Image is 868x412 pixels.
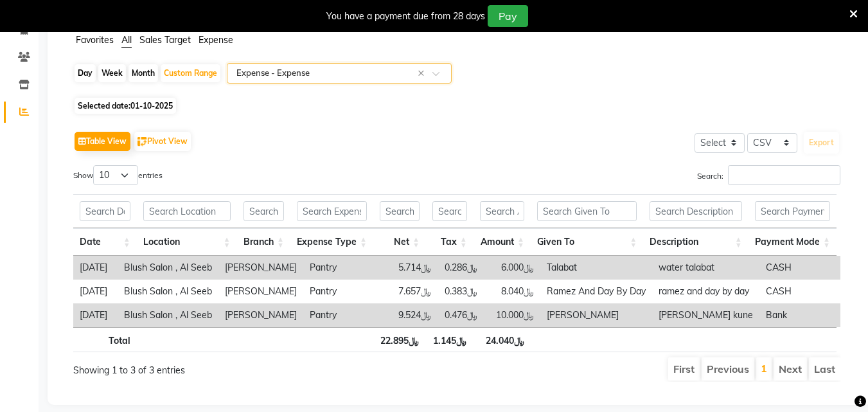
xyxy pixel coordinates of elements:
input: Search Branch [244,201,285,221]
img: pivot.png [137,137,147,147]
td: Blush Salon , Al Seeb [118,256,218,280]
button: Pay [488,5,528,27]
th: ﷼22.895 [373,327,425,352]
div: Showing 1 to 3 of 3 entries [73,356,382,377]
th: ﷼24.040 [473,327,530,352]
td: water talabat [652,256,759,280]
span: All [121,34,132,46]
div: Week [98,64,126,82]
td: ﷼10.000 [484,303,540,327]
td: Ramez And Day By Day [540,280,652,303]
span: Sales Target [139,34,191,46]
td: [DATE] [73,280,118,303]
div: Custom Range [161,64,220,82]
td: [PERSON_NAME] [218,256,303,280]
td: ramez and day by day [652,280,759,303]
div: You have a payment due from 28 days [326,10,485,23]
span: 01-10-2025 [130,101,173,111]
label: Show entries [73,165,163,185]
span: Clear all [418,67,429,80]
td: CASH [759,256,847,280]
a: 1 [761,362,767,375]
input: Search Expense Type [297,201,367,221]
td: Pantry [303,256,386,280]
th: Given To: activate to sort column ascending [531,228,643,256]
input: Search Payment Mode [755,201,830,221]
input: Search Location [143,201,231,221]
th: Net: activate to sort column ascending [373,228,426,256]
td: ﷼0.383 [438,280,484,303]
td: [DATE] [73,256,118,280]
input: Search Given To [537,201,637,221]
button: Table View [75,132,130,151]
td: Pantry [303,303,386,327]
div: Month [128,64,158,82]
td: [PERSON_NAME] [540,303,652,327]
th: Payment Mode: activate to sort column ascending [748,228,837,256]
td: Bank [759,303,847,327]
th: Location: activate to sort column ascending [137,228,237,256]
td: Blush Salon , Al Seeb [118,280,218,303]
select: Showentries [93,165,138,185]
th: Date: activate to sort column ascending [73,228,137,256]
th: Total [73,327,137,352]
td: [DATE] [73,303,118,327]
span: Selected date: [75,98,176,114]
td: ﷼6.000 [484,256,540,280]
td: ﷼9.524 [386,303,438,327]
td: Blush Salon , Al Seeb [118,303,218,327]
span: Expense [199,34,233,46]
th: Description: activate to sort column ascending [643,228,748,256]
td: ﷼7.657 [386,280,438,303]
th: Branch: activate to sort column ascending [237,228,291,256]
td: ﷼0.286 [438,256,484,280]
input: Search Net [380,201,420,221]
input: Search Description [650,201,742,221]
input: Search Tax [432,201,467,221]
button: Export [804,132,839,154]
td: ﷼5.714 [386,256,438,280]
input: Search Date [80,201,130,221]
td: [PERSON_NAME] [218,303,303,327]
input: Search: [728,165,840,185]
input: Search Amount [480,201,524,221]
span: Favorites [76,34,114,46]
th: Expense Type: activate to sort column ascending [290,228,373,256]
td: ﷼0.476 [438,303,484,327]
td: Talabat [540,256,652,280]
button: Pivot View [134,132,191,151]
div: Day [75,64,96,82]
td: [PERSON_NAME] [218,280,303,303]
td: [PERSON_NAME] kune [652,303,759,327]
td: ﷼8.040 [484,280,540,303]
label: Search: [697,165,840,185]
td: Pantry [303,280,386,303]
th: ﷼1.145 [425,327,473,352]
td: CASH [759,280,847,303]
th: Tax: activate to sort column ascending [426,228,474,256]
th: Amount: activate to sort column ascending [474,228,531,256]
